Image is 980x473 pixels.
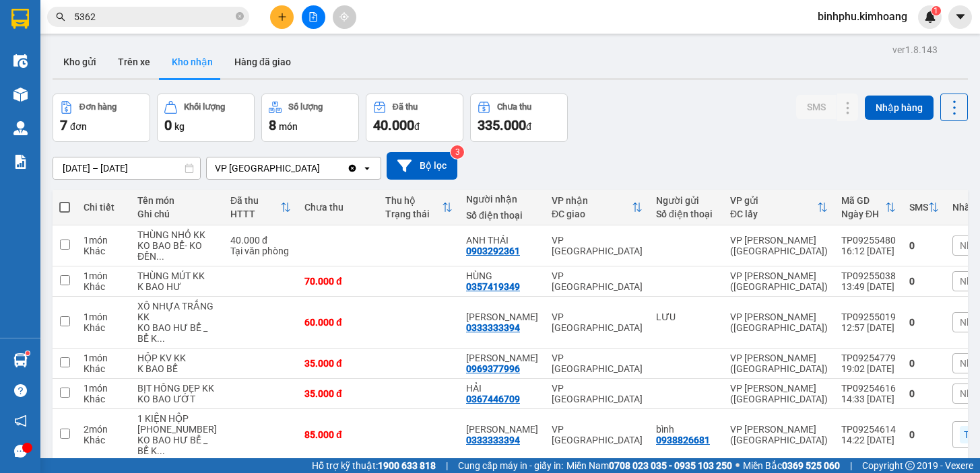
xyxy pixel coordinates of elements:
[924,11,936,23] img: icon-new-feature
[466,363,520,374] div: 0969377996
[84,363,124,374] div: Khác
[79,102,117,112] div: Đơn hàng
[174,121,185,132] span: kg
[730,195,817,206] div: VP gửi
[497,102,531,112] div: Chưa thu
[909,240,939,251] div: 0
[723,190,835,225] th: Toggle SortBy
[84,383,124,394] div: 1 món
[841,363,896,374] div: 19:02 [DATE]
[609,460,732,471] strong: 0708 023 035 - 0935 103 250
[656,195,717,206] div: Người gửi
[466,312,538,322] div: ANH KHANH
[466,235,538,246] div: ANH THÁI
[796,95,837,119] button: SMS
[552,209,632,219] div: ĐC giao
[478,117,526,133] span: 335.000
[279,121,298,132] span: món
[137,209,217,219] div: Ghi chú
[261,94,359,142] button: Số lượng8món
[137,383,217,394] div: BỊT HỒNG DẸP KK
[366,94,463,142] button: Đã thu40.000đ
[552,353,643,374] div: VP [GEOGRAPHIC_DATA]
[414,121,420,132] span: đ
[656,435,710,445] div: 0938826681
[466,210,538,221] div: Số điện thoại
[304,388,372,399] div: 35.000 đ
[385,195,442,206] div: Thu hộ
[137,435,217,456] div: KO BAO HƯ BỂ _ BỂ K ĐỀN
[451,145,464,159] sup: 3
[84,424,124,435] div: 2 món
[545,190,649,225] th: Toggle SortBy
[84,235,124,246] div: 1 món
[270,5,294,29] button: plus
[333,5,356,29] button: aim
[70,121,87,132] span: đơn
[137,363,217,374] div: K BAO BỂ
[312,458,436,473] span: Hỗ trợ kỹ thuật:
[304,202,372,213] div: Chưa thu
[339,12,349,22] span: aim
[378,460,436,471] strong: 1900 633 818
[304,317,372,328] div: 60.000 đ
[841,209,885,219] div: Ngày ĐH
[466,424,538,435] div: ANH KHANH
[458,458,563,473] span: Cung cấp máy in - giấy in:
[84,394,124,404] div: Khác
[466,383,538,394] div: HẢI
[948,5,972,29] button: caret-down
[730,312,828,333] div: VP [PERSON_NAME] ([GEOGRAPHIC_DATA])
[161,46,224,78] button: Kho nhận
[236,11,244,24] span: close-circle
[865,96,934,120] button: Nhập hàng
[656,424,717,435] div: bình
[387,152,457,180] button: Bộ lọc
[379,190,459,225] th: Toggle SortBy
[84,322,124,333] div: Khác
[656,209,717,219] div: Số điện thoại
[304,358,372,369] div: 35.000 đ
[230,235,291,246] div: 40.000 đ
[321,161,323,175] input: Selected VP Bình Phú.
[84,281,124,292] div: Khác
[782,460,840,471] strong: 0369 525 060
[736,463,740,468] span: ⚪️
[466,353,538,363] div: BÁ CƯỜNG
[841,312,896,322] div: TP09255019
[841,424,896,435] div: TP09254614
[230,195,280,206] div: Đã thu
[552,383,643,404] div: VP [GEOGRAPHIC_DATA]
[909,358,939,369] div: 0
[909,429,939,440] div: 0
[841,383,896,394] div: TP09254616
[230,209,280,219] div: HTTT
[215,161,320,175] div: VP [GEOGRAPHIC_DATA]
[905,461,915,470] span: copyright
[466,435,520,445] div: 0333333394
[841,394,896,404] div: 14:33 [DATE]
[841,195,885,206] div: Mã GD
[347,163,358,174] svg: Clear value
[13,54,28,68] img: warehouse-icon
[466,270,538,281] div: HÙNG
[236,12,244,20] span: close-circle
[373,117,414,133] span: 40.000
[224,190,298,225] th: Toggle SortBy
[137,413,217,435] div: 1 KIỆN HỘP +10.000.000
[446,458,448,473] span: |
[224,46,302,78] button: Hàng đã giao
[730,209,817,219] div: ĐC lấy
[13,353,28,367] img: warehouse-icon
[137,281,217,292] div: K BAO HƯ
[14,414,27,427] span: notification
[13,87,28,102] img: warehouse-icon
[552,235,643,256] div: VP [GEOGRAPHIC_DATA]
[841,435,896,445] div: 14:22 [DATE]
[304,276,372,287] div: 70.000 đ
[184,102,225,112] div: Khối lượng
[552,424,643,445] div: VP [GEOGRAPHIC_DATA]
[841,353,896,363] div: TP09254779
[308,12,318,22] span: file-add
[466,394,520,404] div: 0367446709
